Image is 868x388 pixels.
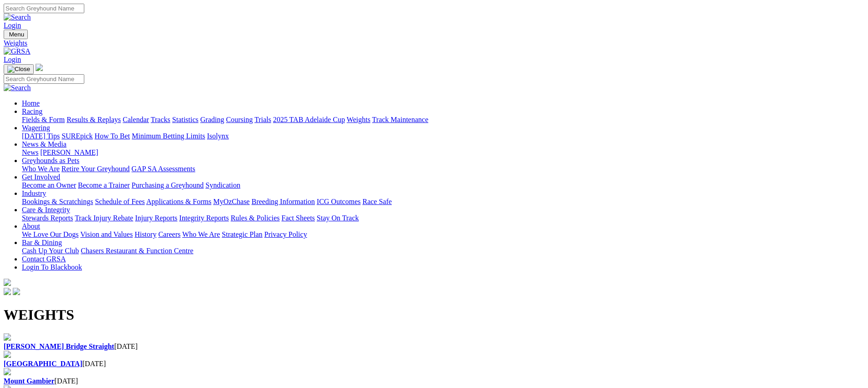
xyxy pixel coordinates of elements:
[22,157,79,164] a: Greyhounds as Pets
[22,132,864,140] div: Wagering
[22,173,60,181] a: Get Involved
[62,165,130,173] a: Retire Your Greyhound
[22,165,864,173] div: Greyhounds as Pets
[67,116,121,123] a: Results & Replays
[4,39,864,47] a: Weights
[22,107,42,115] a: Racing
[135,214,177,222] a: Injury Reports
[9,31,24,38] span: Menu
[13,288,20,295] img: twitter.svg
[226,116,253,123] a: Coursing
[4,4,84,13] input: Search
[4,56,21,63] a: Login
[179,214,229,222] a: Integrity Reports
[151,116,170,123] a: Tracks
[22,189,46,197] a: Industry
[22,214,73,222] a: Stewards Reports
[182,230,220,238] a: Who We Are
[4,288,11,295] img: facebook.svg
[40,148,98,156] a: [PERSON_NAME]
[4,351,11,358] img: file-red.svg
[22,222,40,230] a: About
[22,181,76,189] a: Become an Owner
[362,198,391,205] a: Race Safe
[22,230,78,238] a: We Love Our Dogs
[273,116,345,123] a: 2025 TAB Adelaide Cup
[22,255,66,263] a: Contact GRSA
[134,230,156,238] a: History
[4,333,11,341] img: file-red.svg
[213,198,250,205] a: MyOzChase
[22,124,50,132] a: Wagering
[200,116,224,123] a: Grading
[4,342,114,350] a: [PERSON_NAME] Bridge Straight
[123,116,149,123] a: Calendar
[4,368,11,375] img: file-red.svg
[81,247,193,255] a: Chasers Restaurant & Function Centre
[22,165,60,173] a: Who We Are
[4,306,864,323] h1: WEIGHTS
[4,360,864,368] div: [DATE]
[4,30,28,39] button: Toggle navigation
[172,116,199,123] a: Statistics
[4,279,11,286] img: logo-grsa-white.png
[95,198,144,205] a: Schedule of Fees
[4,377,864,385] div: [DATE]
[317,214,359,222] a: Stay On Track
[22,230,864,239] div: About
[22,116,864,124] div: Racing
[132,132,205,140] a: Minimum Betting Limits
[4,21,21,29] a: Login
[22,148,864,157] div: News & Media
[22,214,864,222] div: Care & Integrity
[158,230,180,238] a: Careers
[22,247,79,255] a: Cash Up Your Club
[75,214,133,222] a: Track Injury Rebate
[22,263,82,271] a: Login To Blackbook
[252,198,315,205] a: Breeding Information
[4,342,864,351] div: [DATE]
[254,116,271,123] a: Trials
[22,206,70,214] a: Care & Integrity
[4,84,31,92] img: Search
[146,198,211,205] a: Applications & Forms
[4,74,84,84] input: Search
[22,116,65,123] a: Fields & Form
[22,198,864,206] div: Industry
[4,13,31,21] img: Search
[22,181,864,189] div: Get Involved
[36,64,43,71] img: logo-grsa-white.png
[4,47,31,56] img: GRSA
[317,198,360,205] a: ICG Outcomes
[347,116,370,123] a: Weights
[205,181,240,189] a: Syndication
[22,132,60,140] a: [DATE] Tips
[132,165,195,173] a: GAP SA Assessments
[264,230,307,238] a: Privacy Policy
[22,148,38,156] a: News
[22,239,62,246] a: Bar & Dining
[282,214,315,222] a: Fact Sheets
[80,230,133,238] a: Vision and Values
[132,181,204,189] a: Purchasing a Greyhound
[22,198,93,205] a: Bookings & Scratchings
[372,116,428,123] a: Track Maintenance
[4,377,55,385] a: Mount Gambier
[207,132,229,140] a: Isolynx
[222,230,262,238] a: Strategic Plan
[22,140,67,148] a: News & Media
[62,132,92,140] a: SUREpick
[231,214,280,222] a: Rules & Policies
[4,64,34,74] button: Toggle navigation
[22,247,864,255] div: Bar & Dining
[7,66,30,73] img: Close
[95,132,130,140] a: How To Bet
[78,181,130,189] a: Become a Trainer
[4,360,82,368] a: [GEOGRAPHIC_DATA]
[22,99,40,107] a: Home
